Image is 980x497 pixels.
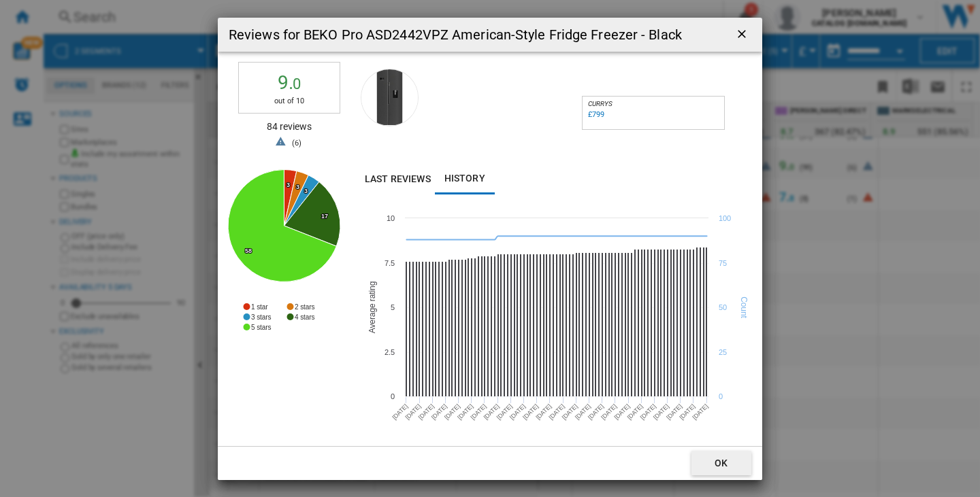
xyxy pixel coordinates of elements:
[295,313,314,321] tspan: 4 stars
[678,402,696,421] tspan: [DATE]
[639,402,657,421] tspan: [DATE]
[404,402,423,421] tspan: [DATE]
[278,71,301,94] span: 9.
[443,402,461,421] tspan: [DATE]
[391,392,395,400] tspan: 0
[385,259,395,267] tspan: 7.5
[508,402,527,421] tspan: [DATE]
[245,247,252,254] tspan: 58
[304,188,308,194] tspan: 3
[613,402,632,421] tspan: [DATE]
[587,402,605,421] tspan: [DATE]
[719,214,731,222] tspan: 100
[495,402,514,421] tspan: [DATE]
[548,402,566,421] tspan: [DATE]
[238,120,340,141] div: 84 reviews
[470,402,488,421] tspan: [DATE]
[251,313,271,321] tspan: 3 stars
[739,296,749,318] tspan: Count
[293,75,301,92] span: 0
[218,18,762,480] md-dialog: Reviews for ...
[367,281,377,332] tspan: Average rating
[296,184,299,190] tspan: 3
[292,139,301,148] span: ( )
[361,164,435,194] button: Last reviews
[430,402,448,421] tspan: [DATE]
[574,402,592,421] tspan: [DATE]
[238,136,340,150] div: 6 bad reviews (below or equal to 4/10)
[561,402,579,421] tspan: [DATE]
[361,69,419,126] img: 10253125
[251,303,268,311] tspan: 1 star
[735,27,751,44] ng-md-icon: getI18NText('BUTTONS.CLOSE_DIALOG')
[534,402,553,421] tspan: [DATE]
[295,303,314,311] tspan: 2 stars
[719,303,727,311] tspan: 50
[719,348,727,356] tspan: 25
[321,213,328,220] tspan: 17
[665,402,683,421] tspan: [DATE]
[600,402,618,421] tspan: [DATE]
[229,25,682,44] h3: Reviews for BEKO Pro ASD2442VPZ American-Style Fridge Freezer - Black
[521,402,540,421] tspan: [DATE]
[239,96,340,106] div: out of 10
[387,214,395,222] tspan: 10
[652,402,670,421] tspan: [DATE]
[391,303,395,311] tspan: 5
[719,259,727,267] tspan: 75
[691,451,751,475] button: OK
[730,21,757,48] button: getI18NText('BUTTONS.CLOSE_DIALOG')
[287,182,290,188] tspan: 3
[417,402,436,421] tspan: [DATE]
[588,110,604,119] div: Last updated : Thursday, 9 October 2025 06:01
[483,402,501,421] tspan: [DATE]
[295,139,299,148] span: 6
[435,164,495,194] button: History
[626,402,644,421] tspan: [DATE]
[719,392,723,400] tspan: 0
[691,402,710,421] tspan: [DATE]
[456,402,474,421] tspan: [DATE]
[385,348,395,356] tspan: 2.5
[251,324,271,331] tspan: 5 stars
[391,402,409,421] tspan: [DATE]
[588,100,612,107] span: CURRYS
